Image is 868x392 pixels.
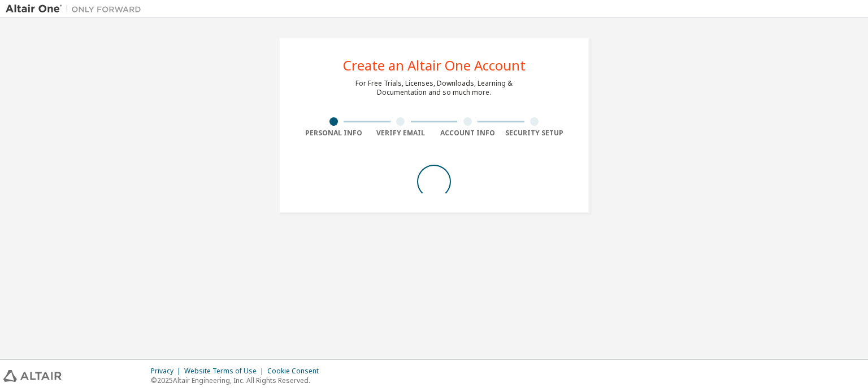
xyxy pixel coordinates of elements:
[367,129,435,138] div: Verify Email
[184,367,267,376] div: Website Terms of Use
[151,367,184,376] div: Privacy
[355,79,513,97] div: For Free Trials, Licenses, Downloads, Learning & Documentation and so much more.
[151,376,325,385] p: © 2025 Altair Engineering, Inc. All Rights Reserved.
[300,129,367,138] div: Personal Info
[434,129,501,138] div: Account Info
[343,59,526,72] div: Create an Altair One Account
[3,370,62,382] img: altair_logo.svg
[501,129,568,138] div: Security Setup
[267,367,325,376] div: Cookie Consent
[6,3,147,15] img: Altair One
